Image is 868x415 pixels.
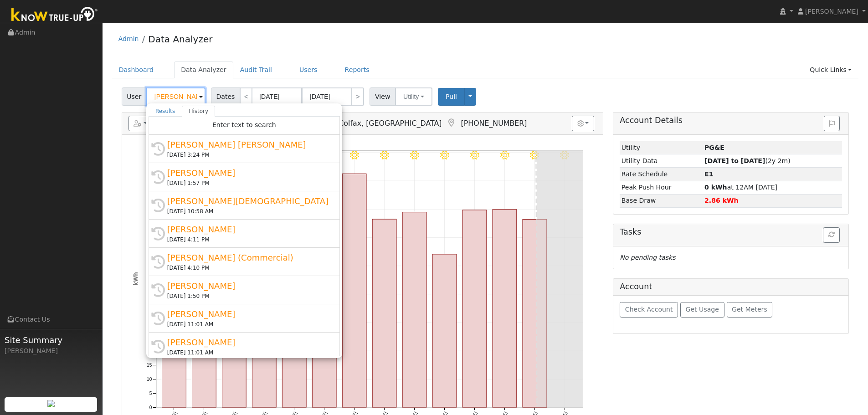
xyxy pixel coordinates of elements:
[620,194,703,207] td: Base Draw
[118,35,139,42] a: Admin
[530,151,539,160] i: 8/17 - Clear
[380,151,389,160] i: 8/12 - Clear
[620,181,703,194] td: Peak Push Hour
[167,151,329,159] div: [DATE] 3:24 PM
[312,191,336,408] rect: onclick=""
[338,61,376,78] a: Reports
[293,61,324,78] a: Users
[370,87,395,106] span: View
[174,61,233,78] a: Data Analyzer
[148,34,212,45] a: Data Analyzer
[252,228,276,408] rect: onclick=""
[167,167,329,179] div: [PERSON_NAME]
[523,220,547,408] rect: onclick=""
[167,264,329,272] div: [DATE] 4:10 PM
[240,87,252,106] a: <
[732,306,767,313] span: Get Meters
[5,346,98,356] div: [PERSON_NAME]
[147,363,152,368] text: 15
[432,254,457,407] rect: onclick=""
[342,174,366,408] rect: onclick=""
[151,312,165,325] i: History
[167,292,329,300] div: [DATE] 1:50 PM
[146,87,205,106] input: Select a User
[704,157,791,164] span: (2y 2m)
[470,151,479,160] i: 8/15 - Clear
[680,302,724,318] button: Get Usage
[625,306,673,313] span: Check Account
[162,214,186,408] rect: onclick=""
[704,197,739,204] strong: 2.86 kWh
[339,119,442,128] span: Colfax, [GEOGRAPHIC_DATA]
[149,405,152,410] text: 0
[446,93,457,100] span: Pull
[167,207,329,215] div: [DATE] 10:58 AM
[620,168,703,181] td: Rate Schedule
[192,246,216,408] rect: onclick=""
[233,61,279,78] a: Audit Trail
[438,88,465,106] button: Pull
[704,157,765,164] strong: [DATE] to [DATE]
[620,141,703,154] td: Utility
[620,282,652,291] h5: Account
[462,210,487,407] rect: onclick=""
[167,308,329,320] div: [PERSON_NAME]
[620,302,678,318] button: Check Account
[151,283,165,297] i: History
[704,184,727,191] strong: 0 kWh
[149,106,182,117] a: Results
[803,61,858,78] a: Quick Links
[112,61,161,78] a: Dashboard
[7,5,103,26] img: Know True-Up
[461,119,527,128] span: [PHONE_NUMBER]
[493,210,517,407] rect: onclick=""
[372,219,396,407] rect: onclick=""
[620,116,842,125] h5: Account Details
[122,87,147,106] span: User
[620,254,675,261] i: No pending tasks
[282,175,306,407] rect: onclick=""
[149,391,152,396] text: 5
[686,306,719,313] span: Get Usage
[447,118,457,128] a: Map
[410,151,419,160] i: 8/13 - Clear
[440,151,449,160] i: 8/14 - Clear
[704,144,724,151] strong: ID: 17075484, authorized: 07/17/25
[704,170,713,178] strong: M
[395,87,432,106] button: Utility
[167,236,329,244] div: [DATE] 4:11 PM
[151,227,165,241] i: History
[167,320,329,328] div: [DATE] 11:01 AM
[167,223,329,236] div: [PERSON_NAME]
[5,334,98,346] span: Site Summary
[824,116,840,131] button: Issue History
[167,179,329,187] div: [DATE] 1:57 PM
[167,251,329,264] div: [PERSON_NAME] (Commercial)
[151,170,165,184] i: History
[350,151,359,160] i: 8/11 - Clear
[805,8,858,15] span: [PERSON_NAME]
[133,272,139,286] text: kWh
[151,199,165,212] i: History
[402,212,426,408] rect: onclick=""
[167,336,329,348] div: [PERSON_NAME]
[167,138,329,151] div: [PERSON_NAME] [PERSON_NAME]
[47,400,55,407] img: retrieve
[500,151,509,160] i: 8/16 - Clear
[620,154,703,168] td: Utility Data
[727,302,773,318] button: Get Meters
[703,181,842,194] td: at 12AM [DATE]
[620,227,842,237] h5: Tasks
[151,142,165,156] i: History
[151,255,165,269] i: History
[167,280,329,292] div: [PERSON_NAME]
[212,121,276,128] span: Enter text to search
[823,227,840,243] button: Refresh
[151,340,165,354] i: History
[167,195,329,207] div: [PERSON_NAME][DEMOGRAPHIC_DATA]
[182,106,215,117] a: History
[222,227,246,407] rect: onclick=""
[147,377,152,382] text: 10
[167,348,329,357] div: [DATE] 11:01 AM
[351,87,364,106] a: >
